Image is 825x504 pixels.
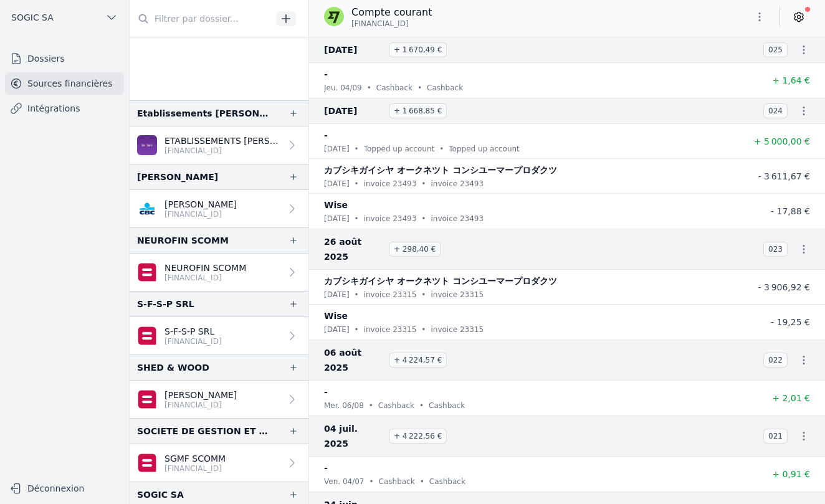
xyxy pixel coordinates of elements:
span: 26 août 2025 [324,234,384,264]
span: 024 [763,103,788,118]
div: SOGIC SA [137,487,184,502]
a: S-F-S-P SRL [FINANCIAL_ID] [130,317,308,354]
span: 021 [763,429,788,444]
img: wise.png [324,7,344,27]
img: belfius-1.png [137,262,157,282]
img: belfius-1.png [137,453,157,473]
span: + 4 222,56 € [389,429,447,444]
p: invoice 23493 [431,178,484,190]
span: - 3 611,67 € [758,171,810,181]
p: - [324,384,328,399]
p: [FINANCIAL_ID] [165,336,222,346]
span: - 17,88 € [771,206,810,216]
span: - 3 906,92 € [758,282,810,292]
p: jeu. 04/09 [324,82,362,94]
p: Cashback [379,475,415,488]
span: + 2,01 € [772,393,810,403]
p: [FINANCIAL_ID] [165,273,246,283]
p: [DATE] [324,323,350,336]
img: BEOBANK_CTBKBEBX.png [137,135,157,155]
p: [DATE] [324,212,350,225]
p: invoice 23315 [364,288,417,301]
p: [FINANCIAL_ID] [165,464,226,473]
div: • [421,178,426,190]
p: ven. 04/07 [324,475,364,488]
a: [PERSON_NAME] [FINANCIAL_ID] [130,381,308,418]
a: [PERSON_NAME] [FINANCIAL_ID] [130,190,308,227]
span: [FINANCIAL_ID] [351,19,409,29]
p: [DATE] [324,143,350,155]
span: - 19,25 € [771,317,810,327]
span: 06 août 2025 [324,345,384,375]
span: SOGIC SA [11,11,54,24]
span: 025 [763,42,788,57]
div: • [369,475,373,488]
div: • [421,212,426,225]
div: Etablissements [PERSON_NAME] et fils [PERSON_NAME] [137,106,269,121]
div: • [421,288,426,301]
a: ETABLISSEMENTS [PERSON_NAME] & F [FINANCIAL_ID] [130,126,308,164]
p: - [324,67,328,82]
p: Compte courant [351,5,432,20]
a: Sources financières [5,72,124,95]
p: invoice 23493 [364,212,417,225]
span: + 5 000,00 € [754,136,810,146]
p: invoice 23493 [431,212,484,225]
p: Wise [324,197,348,212]
span: + 1 670,49 € [389,42,447,57]
div: [PERSON_NAME] [137,169,218,184]
p: カブシキガイシヤ オークネツト コンシユーマープロダクツ [324,273,557,288]
p: Topped up account [364,143,435,155]
span: 04 juil. 2025 [324,421,384,451]
occluded-content: And 1 item before [130,37,308,100]
p: S-F-S-P SRL [165,325,222,338]
div: • [420,475,424,488]
p: Cashback [427,82,463,94]
div: SHED & WOOD [137,360,209,375]
div: • [417,82,422,94]
div: • [419,399,424,412]
p: Cashback [378,399,414,412]
button: Déconnexion [5,478,124,498]
p: Wise [324,308,348,323]
div: • [355,288,359,301]
a: SGMF SCOMM [FINANCIAL_ID] [130,444,308,482]
p: [DATE] [324,288,350,301]
p: Cashback [429,475,465,488]
div: • [355,212,359,225]
p: SGMF SCOMM [165,452,226,465]
div: NEUROFIN SCOMM [137,233,229,248]
p: カブシキガイシヤ オークネツト コンシユーマープロダクツ [324,163,557,178]
p: invoice 23315 [364,323,417,336]
span: + 1,64 € [772,75,810,85]
p: [PERSON_NAME] [165,198,237,211]
p: invoice 23315 [431,288,484,301]
img: CBC_CREGBEBB.png [137,199,157,219]
span: 022 [763,353,788,368]
p: Cashback [429,399,465,412]
a: Intégrations [5,97,124,120]
a: NEUROFIN SCOMM [FINANCIAL_ID] [130,254,308,291]
img: belfius-1.png [137,389,157,409]
p: invoice 23493 [364,178,417,190]
div: SOCIETE DE GESTION ET DE MOYENS POUR FIDUCIAIRES SCS [137,424,269,439]
a: Dossiers [5,47,124,70]
p: Topped up account [449,143,520,155]
img: belfius-1.png [137,326,157,346]
span: [DATE] [324,42,384,57]
p: invoice 23315 [431,323,484,336]
p: [FINANCIAL_ID] [165,146,281,156]
div: • [421,323,426,336]
p: - [324,128,328,143]
p: ETABLISSEMENTS [PERSON_NAME] & F [165,135,281,147]
p: [FINANCIAL_ID] [165,209,237,219]
input: Filtrer par dossier... [130,7,272,30]
p: NEUROFIN SCOMM [165,262,246,274]
p: [FINANCIAL_ID] [165,400,237,410]
div: • [369,399,373,412]
span: 023 [763,242,788,257]
div: S-F-S-P SRL [137,297,194,311]
div: • [439,143,444,155]
div: • [355,323,359,336]
div: • [367,82,371,94]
